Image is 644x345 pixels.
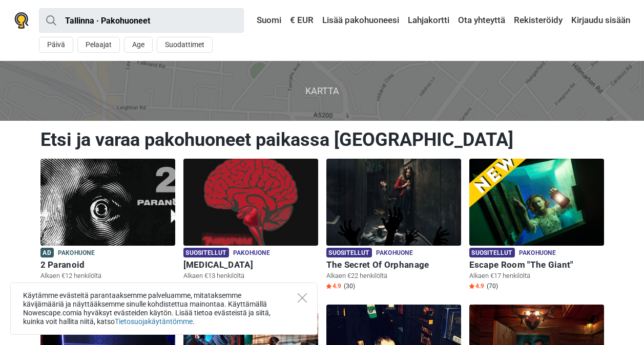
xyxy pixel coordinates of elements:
span: Suositellut [326,248,372,257]
button: Age [124,37,153,53]
span: Suositellut [469,248,515,257]
img: Escape Room "The Giant" [469,159,604,246]
button: Pelaajat [77,37,120,53]
a: Rekisteröidy [511,11,565,30]
h1: Etsi ja varaa pakohuoneet paikassa [GEOGRAPHIC_DATA] [40,128,604,151]
img: Nowescape logo [14,12,29,29]
a: 2 Paranoid Ad Pakohuone 2 Paranoid Alkaen €12 henkilöltä Star2.0 (1) [40,159,175,292]
a: The Secret Of Orphanage Suositellut Pakohuone The Secret Of Orphanage Alkaen €22 henkilöltä Star4... [326,159,461,292]
span: Pakohuone [58,248,95,259]
span: Suositellut [183,248,229,257]
span: 4.9 [326,282,341,290]
img: Star [469,284,474,289]
img: Paranoia [183,159,318,246]
img: Suomi [250,17,257,24]
p: Alkaen €12 henkilöltä [40,271,175,281]
input: kokeile “London” [39,8,244,33]
img: Star [326,284,331,289]
button: Suodattimet [157,37,213,53]
a: Suomi [247,11,284,30]
img: The Secret Of Orphanage [326,159,461,246]
button: Päivä [39,37,73,53]
h6: Escape Room "The Giant" [469,260,604,270]
h6: 2 Paranoid [40,260,175,270]
a: € EUR [287,11,316,30]
span: Pakohuone [519,248,556,259]
a: Lisää pakohuoneesi [320,11,402,30]
span: Pakohuone [376,248,413,259]
a: Kirjaudu sisään [569,11,630,30]
p: Alkaen €17 henkilöltä [469,271,604,281]
button: Close [298,293,307,303]
div: Käytämme evästeitä parantaaksemme palveluamme, mitataksemme kävijämääriä ja näyttääksemme sinulle... [10,283,318,335]
a: Paranoia Suositellut Pakohuone [MEDICAL_DATA] Alkaen €13 henkilöltä Star5.0 (1) [183,159,318,292]
a: Tietosuojakäytäntömme [115,317,193,326]
a: Ota yhteyttä [455,11,508,30]
span: (70) [487,282,498,290]
span: 4.9 [469,282,484,290]
h6: [MEDICAL_DATA] [183,260,318,270]
p: Alkaen €22 henkilöltä [326,271,461,281]
h6: The Secret Of Orphanage [326,260,461,270]
a: Escape Room "The Giant" Suositellut Pakohuone Escape Room "The Giant" Alkaen €17 henkilöltä Star4... [469,159,604,292]
img: 2 Paranoid [40,159,175,246]
span: Pakohuone [233,248,270,259]
span: Ad [40,248,54,257]
span: (30) [344,282,355,290]
p: Alkaen €13 henkilöltä [183,271,318,281]
a: Lahjakortti [405,11,452,30]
